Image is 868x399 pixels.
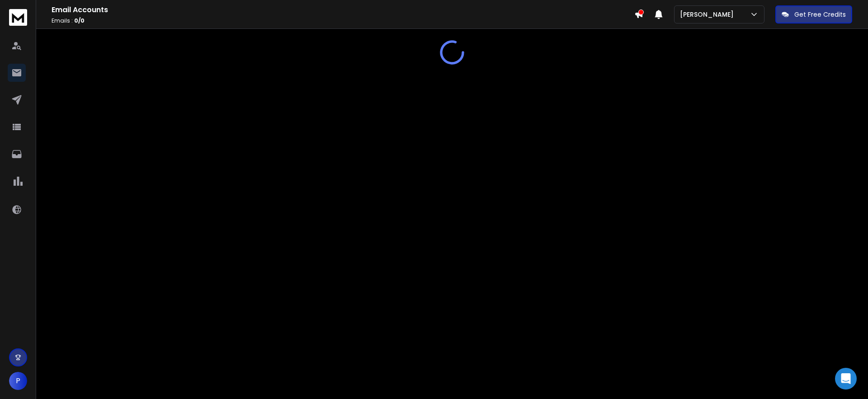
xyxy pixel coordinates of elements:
h1: Email Accounts [52,5,634,15]
button: Get Free Credits [775,5,852,23]
p: Get Free Credits [794,10,846,19]
span: 0 / 0 [74,17,85,24]
p: Emails : [52,17,634,24]
button: P [9,372,27,390]
img: logo [9,9,27,26]
div: Open Intercom Messenger [835,368,857,390]
p: [PERSON_NAME] [680,10,737,19]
